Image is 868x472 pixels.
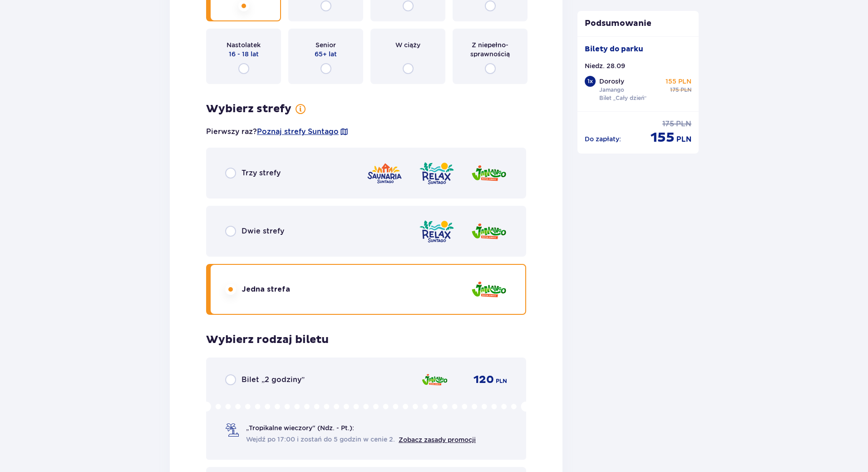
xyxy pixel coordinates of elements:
p: Bilet „Cały dzień” [599,94,647,102]
a: Zobacz zasady promocji [399,436,476,443]
p: Senior [316,40,336,50]
p: 16 - 18 lat [229,50,259,59]
p: Dorosły [599,77,624,86]
p: „Tropikalne wieczory" (Ndz. - Pt.): [246,423,354,432]
p: Do zapłaty : [585,134,621,144]
img: zone logo [419,219,455,244]
p: Wybierz rodzaj biletu [206,333,329,347]
p: PLN [681,86,691,94]
p: Dwie strefy [242,226,284,236]
p: 120 [473,373,494,387]
img: zone logo [471,160,507,186]
p: 175 [670,86,679,94]
p: PLN [676,134,691,144]
p: Jamango [599,86,624,94]
p: Niedz. 28.09 [585,61,625,70]
p: 155 PLN [666,77,691,86]
img: zone logo [419,160,455,186]
p: PLN [496,377,507,385]
p: Jedna strefa [242,284,290,294]
p: Bilety do parku [585,44,643,54]
p: Pierwszy raz? [206,127,349,137]
img: zone logo [471,219,507,244]
p: Wybierz strefy [206,102,291,116]
p: Podsumowanie [577,18,699,29]
p: Bilet „2 godziny” [242,375,305,385]
p: 65+ lat [315,50,337,59]
p: Nastolatek [227,40,261,50]
p: Trzy strefy [242,168,281,178]
img: zone logo [471,277,507,303]
p: 155 [651,129,675,146]
img: zone logo [421,370,448,389]
span: Wejdź po 17:00 i zostań do 5 godzin w cenie 2. [246,435,395,444]
img: zone logo [366,160,403,186]
a: Poznaj strefy Suntago [257,127,339,137]
p: 175 [662,119,674,129]
p: W ciąży [395,40,420,50]
p: Z niepełno­sprawnością [461,40,519,59]
p: PLN [676,119,691,129]
div: 1 x [585,76,596,87]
